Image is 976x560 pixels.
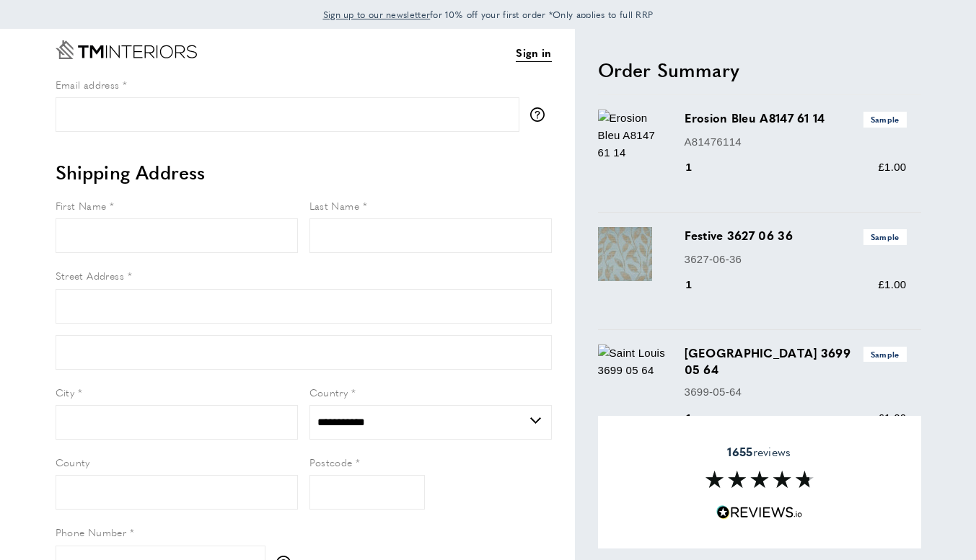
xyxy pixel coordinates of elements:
img: Saint Louis 3699 05 64 [598,345,670,379]
p: A81476114 [685,133,907,151]
span: First Name [56,198,107,213]
h2: Order Summary [598,57,921,83]
span: County [56,455,90,469]
span: £1.00 [878,412,906,424]
span: Postcode [309,455,353,469]
h3: Erosion Bleu A8147 61 14 [685,110,907,127]
span: Phone Number [56,525,127,539]
div: 1 [685,409,713,427]
span: Sample [863,112,907,127]
a: Go to Home page [56,40,197,59]
div: 1 [685,276,713,293]
div: 1 [685,159,713,176]
span: Last Name [309,198,360,213]
span: Street Address [56,268,125,283]
h3: [GEOGRAPHIC_DATA] 3699 05 64 [685,345,907,378]
span: £1.00 [878,161,906,173]
span: Sample [863,347,907,362]
span: Email address [56,77,120,92]
strong: 1655 [727,443,752,460]
p: 3699-05-64 [685,383,907,401]
img: Reviews section [705,471,814,489]
span: £1.00 [878,278,906,290]
h2: Shipping Address [56,159,552,185]
button: More information [530,107,552,122]
p: 3627-06-36 [685,251,907,268]
span: Country [309,385,348,399]
span: Sample [863,229,907,244]
img: Erosion Bleu A8147 61 14 [598,110,670,161]
span: Sign up to our newsletter [323,8,431,21]
span: City [56,385,75,399]
a: Sign up to our newsletter [323,7,431,22]
img: Reviews.io 5 stars [716,506,803,520]
a: Sign in [516,44,551,62]
img: Festive 3627 06 36 [598,227,652,281]
span: reviews [727,445,791,459]
span: for 10% off your first order *Only applies to full RRP [323,8,654,21]
h3: Festive 3627 06 36 [685,227,907,244]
